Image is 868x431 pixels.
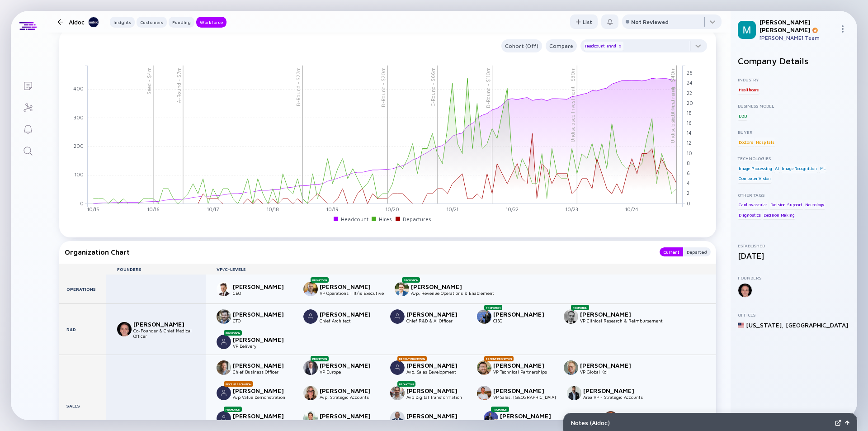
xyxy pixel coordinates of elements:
div: Customers [137,18,167,27]
img: Elad Walach picture [217,282,231,296]
div: [PERSON_NAME] [406,310,466,318]
div: List [570,15,598,29]
img: Mara Geller picture [390,360,405,375]
img: Yuval Segev picture [477,309,491,324]
img: Steve Severenko picture [217,411,231,426]
div: VP Delivery [233,343,292,349]
img: Guy Reiner picture [303,309,318,324]
img: Chad Lesson picture [303,411,318,426]
div: Decision Support [769,200,803,209]
div: B2B [738,111,747,120]
img: Nick Keeslar picture [395,282,409,296]
div: Promotion [571,305,589,310]
tspan: 0 [687,200,690,206]
img: Jonathan Lee picture [390,411,405,426]
div: Cohort (Off) [501,41,542,51]
div: VP Technical Partnerships [493,369,553,374]
div: Current [660,247,683,256]
img: Joshua Streit picture [390,386,405,400]
div: CISO [493,318,553,323]
tspan: 6 [687,170,690,176]
div: VP/C-Levels [206,266,716,272]
div: Departed [683,247,711,256]
h2: Company Details [738,56,850,66]
tspan: 14 [687,130,692,136]
div: [PERSON_NAME] [320,283,379,290]
div: Other Tags [738,192,850,198]
div: x [617,43,623,49]
tspan: 18 [687,110,692,116]
div: Area VP - Strategic Accounts [583,394,643,400]
div: Operations [59,275,106,303]
div: CTO [233,318,292,323]
tspan: 10/20 [386,207,399,213]
div: Founders [106,266,206,272]
img: Tom Valent picture [217,360,231,375]
div: [PERSON_NAME] [580,310,640,318]
button: Funding [169,17,194,28]
div: Aidoc [69,16,99,28]
img: United States Flag [738,322,744,328]
div: [PERSON_NAME] [133,320,193,328]
div: Promotion [397,381,415,387]
tspan: 200 [74,143,84,149]
div: Avp, Strategic Accounts [320,420,379,425]
div: Established [738,243,850,248]
div: [PERSON_NAME] [411,283,471,290]
div: Insights [110,18,135,27]
div: Funding [169,18,194,27]
div: [PERSON_NAME] [320,361,379,369]
div: Technologies [738,156,850,161]
div: ML [819,164,827,173]
div: Avp, Revenue Operations & Enablement [411,290,494,296]
div: Cardiovascular [738,200,768,209]
div: [PERSON_NAME] [320,387,379,394]
img: Jerome Avondo picture [564,309,578,324]
img: Shelly Roland picture [303,386,318,400]
div: Healthcare [738,85,759,94]
img: Evgeny Muzychuk picture [217,335,231,349]
div: [PERSON_NAME] [233,310,292,318]
div: Notes ( Aidoc ) [571,419,831,426]
div: [PERSON_NAME] [406,412,466,420]
div: [PERSON_NAME] [233,283,292,290]
div: AI [774,164,780,173]
div: Promotion [311,356,329,361]
tspan: 10/23 [566,207,578,213]
tspan: 300 [74,114,84,120]
div: Promotion [224,407,242,412]
a: Lists [11,74,45,96]
tspan: 12 [687,140,691,146]
div: Organization Chart [65,247,651,256]
div: Image Recognition [781,164,818,173]
img: Alexander Boehmcker picture [303,360,318,375]
img: Greg Owens picture [604,411,618,426]
img: Itay Tsabary picture [303,282,318,296]
div: Avp, Strategic Accounts [320,394,379,400]
tspan: 10/17 [207,207,219,213]
img: Mordechai Profile Picture [738,21,756,39]
div: Buyer [738,129,850,135]
div: Image Processing [738,164,773,173]
tspan: 8 [687,160,690,166]
div: CEO [233,290,292,296]
div: [PERSON_NAME] [406,361,466,369]
div: [PERSON_NAME] [320,412,379,420]
div: VP Global Kol [580,369,640,374]
button: Insights [110,17,135,28]
div: Not Reviewed [631,19,669,25]
div: [PERSON_NAME] [320,310,379,318]
img: Paul Peters picture [564,360,578,375]
div: Computer Vision [738,174,772,183]
div: Headcount Trend [584,42,623,51]
div: RVP Sales & Innovation [GEOGRAPHIC_DATA] [500,420,593,425]
div: Decision Making [763,210,795,219]
div: [GEOGRAPHIC_DATA] [786,321,848,329]
div: VP Sales, [GEOGRAPHIC_DATA] [493,394,556,400]
tspan: 16 [687,120,692,126]
div: Workforce [196,18,226,27]
div: [PERSON_NAME] [583,387,643,394]
div: Recent Promotion [484,356,514,361]
div: [PERSON_NAME] [233,361,292,369]
div: [PERSON_NAME] [PERSON_NAME] [759,18,835,33]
